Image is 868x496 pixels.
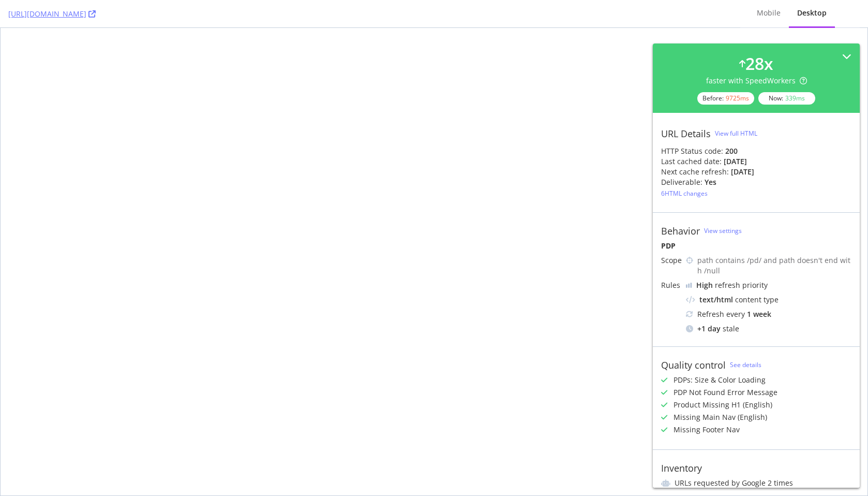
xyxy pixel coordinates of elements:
div: Next cache refresh: [661,167,729,177]
div: path contains /pd/ and path doesn't end with /null [697,255,851,276]
div: 339 ms [785,94,805,103]
div: Mobile [757,8,781,18]
a: View settings [704,226,742,235]
div: Desktop [797,8,827,18]
div: Missing Footer Nav [674,425,740,435]
div: Now: [758,92,815,105]
div: Before: [697,92,754,105]
div: [DATE] [724,156,747,167]
div: 9725 ms [726,94,749,103]
div: Behavior [661,225,700,237]
a: [URL][DOMAIN_NAME] [8,9,96,19]
div: content type [686,295,851,305]
div: View full HTML [715,129,757,138]
div: Product Missing H1 (English) [674,400,772,410]
div: stale [686,324,851,334]
div: Refresh every [686,309,851,319]
strong: 200 [725,146,738,156]
div: Deliverable: [661,177,702,187]
div: refresh priority [696,280,768,290]
div: 1 week [747,309,771,319]
div: Last cached date: [661,156,722,167]
div: Inventory [661,462,702,474]
div: URL Details [661,128,711,139]
li: URLs requested by Google 2 times [661,478,851,488]
div: High [696,280,713,290]
div: Rules [661,280,682,290]
div: PDP Not Found Error Message [674,387,777,398]
div: + 1 day [697,324,721,334]
div: Quality control [661,359,726,371]
div: Scope [661,255,682,266]
div: text/html [699,295,733,305]
div: 28 x [745,52,773,76]
div: Yes [705,177,716,187]
div: faster with SpeedWorkers [706,76,807,86]
div: [DATE] [731,167,754,177]
button: View full HTML [715,125,757,142]
div: 6 HTML changes [661,189,708,198]
div: Missing Main Nav (English) [674,412,767,422]
a: See details [730,360,761,369]
div: HTTP Status code: [661,146,851,156]
img: cRr4yx4cyByr8BeLxltRlzBPIAAAAAElFTkSuQmCC [686,283,692,288]
button: 6HTML changes [661,187,708,200]
div: PDP [661,241,851,251]
div: PDPs: Size & Color Loading [674,375,766,385]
